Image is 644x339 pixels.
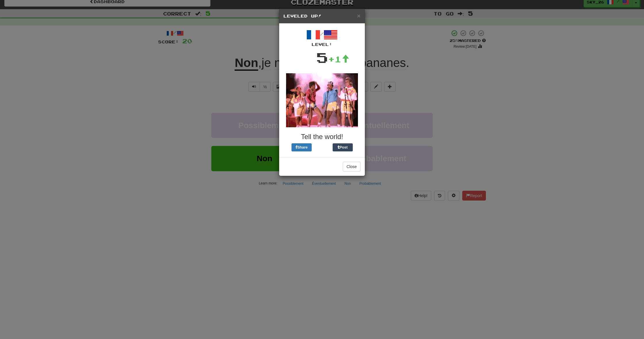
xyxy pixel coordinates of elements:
[312,143,333,151] iframe: X Post Button
[286,73,358,127] img: dancing-0d422d2bf4134a41bd870944a7e477a280a918d08b0375f72831dcce4ed6eb41.gif
[292,143,312,151] button: Share
[283,133,361,140] h3: Tell the world!
[283,13,361,19] h5: Leveled Up!
[357,13,361,19] button: Close
[357,12,361,19] span: ×
[283,42,361,47] div: Level:
[316,47,328,68] div: 5
[328,53,349,65] div: +1
[333,143,353,151] button: Post
[343,162,361,172] button: Close
[283,28,361,47] div: /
